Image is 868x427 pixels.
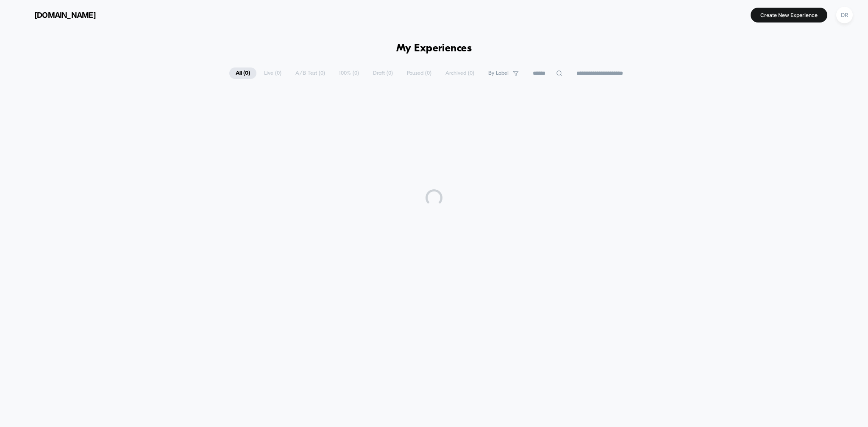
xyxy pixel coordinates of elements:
h1: My Experiences [396,42,472,55]
button: [DOMAIN_NAME] [13,8,98,22]
span: [DOMAIN_NAME] [34,11,96,20]
div: DR [836,7,853,23]
span: By Label [488,70,509,76]
button: DR [834,6,855,24]
span: All ( 0 ) [229,67,256,79]
button: Create New Experience [751,8,827,22]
